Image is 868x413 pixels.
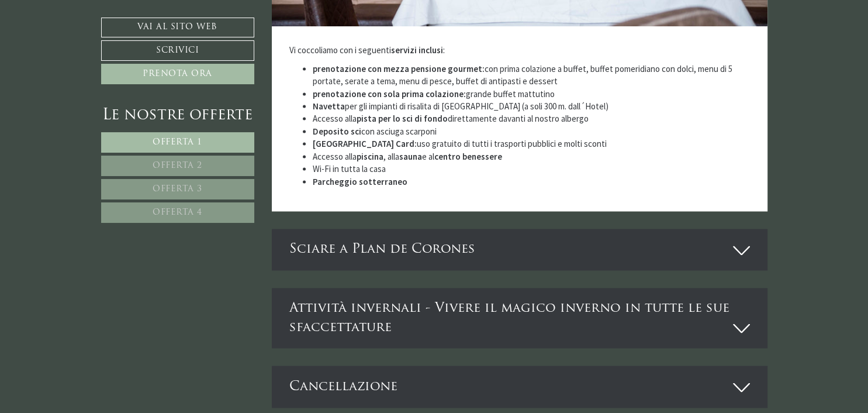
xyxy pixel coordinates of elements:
strong: servizi inclusi [391,44,443,56]
li: Accesso alla direttamente davanti al nostro albergo [313,112,750,125]
strong: Parcheggio sotterraneo [313,176,407,187]
a: Prenota ora [101,64,254,84]
span: Offerta 1 [153,138,202,147]
strong: [GEOGRAPHIC_DATA] Card: [313,138,417,149]
li: grande buffet mattutino [313,88,750,100]
div: Sciare a Plan de Corones [272,229,767,270]
div: Buon giorno, come possiamo aiutarla? [9,31,161,64]
li: per gli impianti di risalita di [GEOGRAPHIC_DATA] (a soli 300 m. dall´Hotel) [313,100,750,112]
strong: Deposito sci [313,126,361,137]
a: Vai al sito web [101,18,254,37]
div: Le nostre offerte [101,105,254,126]
li: Wi-Fi in tutta la casa [313,163,750,175]
li: uso gratuito di tutti i trasporti pubblici e molti sconti [313,137,750,150]
li: con prima colazione a buffet, buffet pomeridiano con dolci, menu di 5 portate, serate a tema, men... [313,63,750,88]
span: Offerta 4 [153,208,202,217]
small: 14:19 [18,54,155,62]
strong: sauna [399,151,422,162]
strong: prenotazione con sola prima colazione: [313,88,466,99]
button: Invia [397,308,461,329]
div: Montis – Active Nature Spa [18,33,155,42]
strong: pista per lo sci di fondo [357,113,448,124]
strong: prenotazione con mezza pensione gourmet: [313,63,485,74]
div: mercoledì [201,9,260,27]
strong: centro benessere [434,151,502,162]
strong: Navetta [313,101,345,112]
a: Scrivici [101,40,254,61]
strong: piscina [357,151,383,162]
div: Cancellazione [272,366,767,407]
li: con asciuga scarponi [313,125,750,137]
p: Vi coccoliamo con i seguenti : [289,44,750,56]
li: Accesso alla , alla e al [313,150,750,163]
div: Attività invernali - Vivere il magico inverno in tutte le sue sfaccettature [272,288,767,348]
span: Offerta 2 [153,161,202,170]
span: Offerta 3 [153,185,202,194]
